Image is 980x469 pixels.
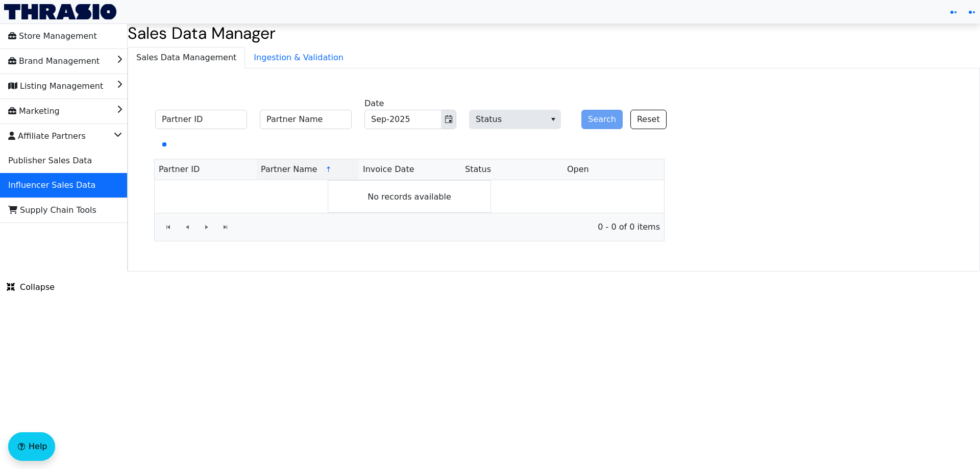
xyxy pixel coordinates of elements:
[8,153,92,169] span: Publisher Sales Data
[364,97,384,110] label: Date
[8,28,97,44] span: Store Management
[8,78,103,94] span: Listing Management
[8,53,100,69] span: Brand Management
[29,440,47,453] span: Help
[7,281,55,293] span: Collapse
[159,163,200,176] span: Partner ID
[243,221,660,233] span: 0 - 0 of 0 items
[8,103,60,119] span: Marketing
[246,47,352,68] span: Ingestion & Validation
[441,110,456,129] button: Toggle calendar
[365,110,441,129] input: Sep-2025
[567,163,589,176] span: Open
[8,177,95,193] span: Influencer Sales Data
[328,180,491,213] div: No records available
[363,163,414,176] span: Invoice Date
[128,23,980,43] h2: Sales Data Manager
[8,128,86,144] span: Affiliate Partners
[4,4,116,19] img: Thrasio Logo
[546,110,560,129] button: select
[155,213,664,241] div: Page 1 of 0
[128,47,244,68] span: Sales Data Management
[8,432,55,461] button: Help floatingactionbutton
[630,110,667,129] button: Reset
[469,110,561,129] span: Status
[465,163,491,176] span: Status
[8,202,96,218] span: Supply Chain Tools
[261,163,317,176] span: Partner Name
